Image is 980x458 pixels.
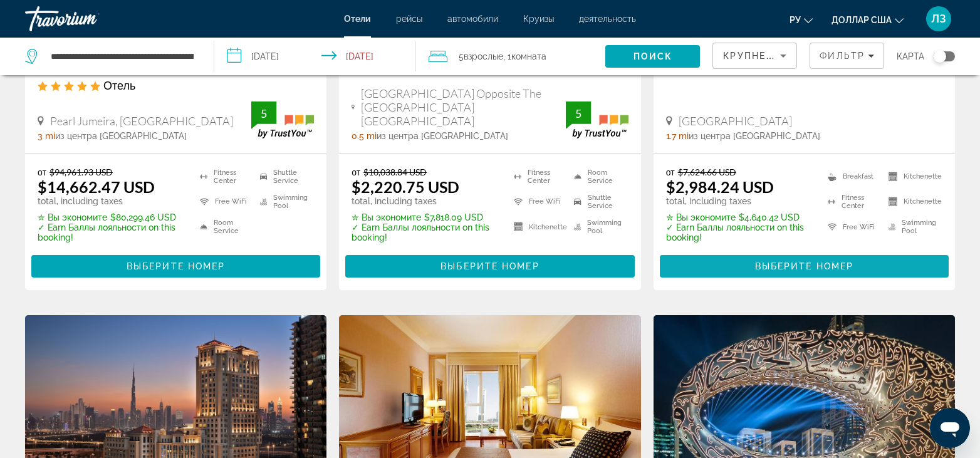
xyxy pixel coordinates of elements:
[831,11,904,29] button: Изменить валюту
[50,114,233,128] span: Pearl Jumeira, [GEOGRAPHIC_DATA]
[882,167,942,185] li: Kitchenette
[31,258,320,272] a: Выберите номер
[103,78,135,92] span: Отель
[254,192,314,211] li: Swimming Pool
[352,222,498,242] p: ✓ Earn Баллы лояльности on this booking!
[363,167,427,177] del: $10,038.84 USD
[566,101,628,138] img: TrustYou guest rating badge
[464,51,503,61] span: Взрослые
[882,192,942,211] li: Kitchenette
[254,167,314,185] li: Shuttle Service
[503,48,546,65] span: , 1
[194,217,254,236] li: Room Service
[568,192,628,211] li: Shuttle Service
[723,51,875,61] span: Крупнейшие сбережения
[568,167,628,185] li: Room Service
[352,131,377,141] span: 0.5 mi
[31,255,320,278] button: Выберите номер
[38,131,55,141] span: 3 mi
[930,408,970,448] iframe: Кнопка запуска окна обмена сообщениями
[511,51,546,61] span: Комната
[821,167,882,185] li: Breakfast
[790,11,813,29] button: Изменить язык
[194,192,254,211] li: Free WiFi
[882,217,942,236] li: Swimming Pool
[666,212,736,222] span: ✮ Вы экономите
[352,212,498,222] p: $7,818.09 USD
[127,261,225,271] span: Выберите номер
[931,12,946,25] font: ЛЗ
[666,212,813,222] p: $4,640.42 USD
[38,167,46,177] span: от
[831,15,892,25] font: доллар США
[352,212,421,222] span: ✮ Вы экономите
[416,38,605,75] button: Travelers: 5 adults, 0 children
[660,255,949,278] button: Выберите номер
[447,14,498,24] a: автомобили
[922,6,955,32] button: Меню пользователя
[25,3,150,35] a: Травориум
[251,101,314,138] img: TrustYou guest rating badge
[678,167,736,177] del: $7,624.66 USD
[194,167,254,185] li: Fitness Center
[666,167,675,177] span: от
[38,222,184,242] p: ✓ Earn Баллы лояльности on this booking!
[508,217,568,236] li: Kitchenette
[345,258,634,272] a: Выберите номер
[352,196,498,206] p: total, including taxes
[821,192,882,211] li: Fitness Center
[38,196,184,206] p: total, including taxes
[666,196,813,206] p: total, including taxes
[689,131,820,141] span: из центра [GEOGRAPHIC_DATA]
[821,217,882,236] li: Free WiFi
[459,48,503,65] span: 5
[605,45,700,68] button: Search
[897,48,924,65] span: карта
[50,167,113,177] del: $94,961.93 USD
[508,192,568,211] li: Free WiFi
[38,177,155,196] ins: $14,662.47 USD
[352,177,459,196] ins: $2,220.75 USD
[396,14,422,24] a: рейсы
[38,78,314,92] div: 5 star Hotel
[361,86,565,128] span: [GEOGRAPHIC_DATA] Opposite The [GEOGRAPHIC_DATA] [GEOGRAPHIC_DATA]
[508,167,568,185] li: Fitness Center
[38,212,184,222] p: $80,299.46 USD
[50,47,195,66] input: Search hotel destination
[523,14,554,24] a: Круизы
[568,217,628,236] li: Swimming Pool
[345,255,634,278] button: Выберите номер
[251,106,276,121] div: 5
[55,131,187,141] span: из центра [GEOGRAPHIC_DATA]
[660,258,949,272] a: Выберите номер
[633,51,673,61] span: Поиск
[810,43,884,69] button: Filters
[820,51,865,61] span: Фильтр
[679,114,792,128] span: [GEOGRAPHIC_DATA]
[579,14,636,24] a: деятельность
[924,51,955,62] button: Toggle map
[666,177,774,196] ins: $2,984.24 USD
[352,167,360,177] span: от
[38,212,107,222] span: ✮ Вы экономите
[377,131,508,141] span: из центра [GEOGRAPHIC_DATA]
[566,106,591,121] div: 5
[440,261,539,271] span: Выберите номер
[755,261,853,271] span: Выберите номер
[666,222,813,242] p: ✓ Earn Баллы лояльности on this booking!
[344,14,371,24] a: Отели
[723,48,786,63] mat-select: Sort by
[214,38,416,75] button: Select check in and out date
[666,131,689,141] span: 1.7 mi
[790,15,801,25] font: ру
